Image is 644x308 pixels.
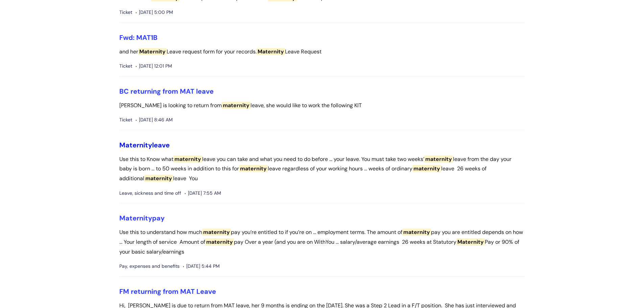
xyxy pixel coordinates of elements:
span: maternity [202,229,231,236]
span: Maternity [138,48,167,55]
a: Fwd: MAT1B [119,33,158,42]
span: maternity [412,165,441,172]
span: maternity [402,229,431,236]
span: Ticket [119,8,132,17]
span: Pay, expenses and benefits [119,262,180,270]
span: Maternity [456,238,485,245]
span: Ticket [119,62,132,70]
span: [DATE] 12:01 PM [136,62,172,70]
p: [PERSON_NAME] is looking to return from leave, she would like to work the following KIT [119,101,525,111]
span: Maternity [119,141,152,149]
a: BC returning from MAT leave [119,87,214,96]
span: maternity [205,238,234,245]
p: Use this to Know what leave you can take and what you need to do before ... your leave. You must ... [119,155,525,184]
span: maternity [424,156,453,163]
span: maternity [239,165,268,172]
span: [DATE] 5:00 PM [136,8,173,17]
span: Ticket [119,116,132,124]
a: FM returning from MAT Leave [119,287,216,296]
span: Maternity [257,48,285,55]
a: Maternitypay [119,214,165,222]
span: maternity [144,175,173,182]
span: [DATE] 5:44 PM [183,262,220,270]
span: Leave, sickness and time off [119,189,181,197]
p: and her Leave request form for your records. Leave Request [119,47,525,57]
span: [DATE] 7:55 AM [185,189,221,197]
span: [DATE] 8:46 AM [136,116,173,124]
span: Maternity [119,214,152,222]
a: Maternityleave [119,141,170,149]
span: maternity [173,156,202,163]
p: Use this to understand how much pay you’re entitled to if you’re on ... employment terms. The amo... [119,228,525,257]
span: maternity [222,102,251,109]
